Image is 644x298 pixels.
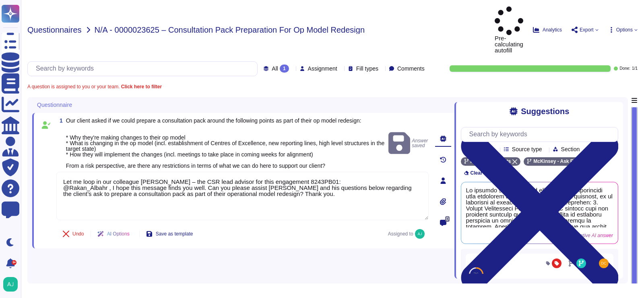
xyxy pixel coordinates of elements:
span: AI Options [107,231,130,236]
img: user [3,277,18,292]
span: Comments [397,66,425,71]
span: Assignment [308,66,337,71]
span: Undo [72,231,84,236]
span: 76 [473,272,479,277]
span: Questionnaires [27,26,82,34]
span: Answer saved [388,131,429,156]
span: All [272,66,278,71]
button: Save as template [140,226,200,242]
span: Export [580,27,594,32]
img: user [415,229,425,239]
textarea: Let me loop in our colleague [PERSON_NAME] – the CSR lead advisor for this engagement 8243PB01: @... [56,172,429,220]
span: Done: [619,67,630,71]
span: N/A - 0000023625 – Consultation Pack Preparation For Op Model Redesign [95,26,365,34]
span: Options [616,27,633,32]
span: Pre-calculating autofill [495,6,523,53]
span: 1 / 1 [632,67,638,71]
span: 0 [445,216,450,222]
img: user [599,258,609,268]
span: Fill types [356,66,378,71]
span: A question is assigned to you or your team. [27,84,162,89]
input: Search by keywords [32,62,257,76]
span: Save as template [156,231,193,236]
b: Click here to filter [120,84,162,90]
span: Our client asked if we could prepare a consultation pack around the following points as part of t... [66,117,384,169]
div: 1 [280,65,289,73]
span: Assigned to [388,229,429,239]
div: 9+ [12,260,17,265]
span: Analytics [543,27,562,32]
button: Analytics [533,27,562,33]
button: user [2,275,23,293]
span: Questionnaire [37,102,72,108]
input: Search by keywords [465,127,618,142]
span: 1 [56,118,63,123]
button: Undo [56,226,91,242]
